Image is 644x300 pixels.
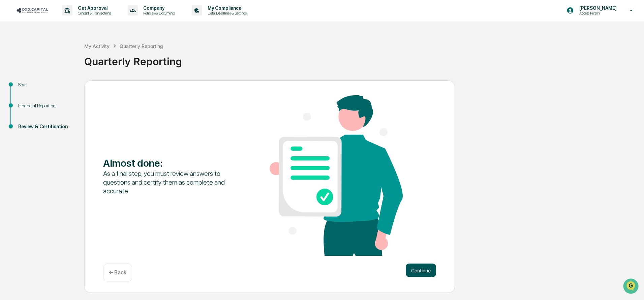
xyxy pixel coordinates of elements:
[84,50,641,67] div: Quarterly Reporting
[622,278,641,296] iframe: Open customer support
[67,114,82,119] span: Pylon
[574,11,620,16] p: Access Person
[16,7,49,13] img: logo
[18,81,73,88] div: Start
[115,54,123,62] button: Start new chat
[84,43,110,49] div: My Activity
[103,157,236,169] div: Almost done :
[406,264,436,277] button: Continue
[7,86,12,91] div: 🖐️
[7,99,12,104] div: 🔎
[72,5,114,11] p: Get Approval
[48,114,82,119] a: Powered byPylon
[202,11,250,16] p: Data, Deadlines & Settings
[46,82,86,94] a: 🗄️Attestations
[138,11,178,16] p: Policies & Documents
[23,58,85,64] div: We're available if you need us!
[7,52,19,64] img: 1746055101610-c473b297-6a78-478c-a979-82029cc54cd1
[103,169,236,195] div: As a final step, you must review answers to questions and certify them as complete and accurate.
[120,43,163,49] div: Quarterly Reporting
[4,82,46,94] a: 🖐️Preclearance
[574,5,620,11] p: [PERSON_NAME]
[49,86,54,91] div: 🗄️
[13,98,42,105] span: Data Lookup
[13,85,43,92] span: Preclearance
[270,95,403,256] img: Almost done
[18,123,73,130] div: Review & Certification
[18,102,73,109] div: Financial Reporting
[7,14,123,25] p: How can we help?
[56,85,84,92] span: Attestations
[23,52,111,58] div: Start new chat
[4,95,45,107] a: 🔎Data Lookup
[72,11,114,16] p: Content & Transactions
[138,5,178,11] p: Company
[109,269,126,276] p: ← Back
[202,5,250,11] p: My Compliance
